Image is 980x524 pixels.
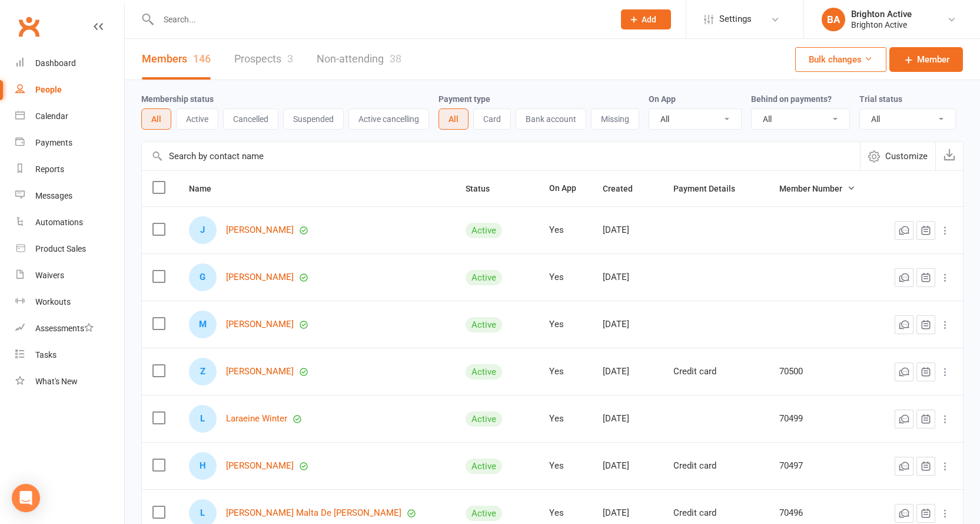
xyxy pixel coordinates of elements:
a: [PERSON_NAME] [226,272,294,282]
div: H [189,452,217,480]
div: Product Sales [35,244,86,253]
div: 38 [390,52,401,65]
button: Missing [591,108,639,130]
div: Yes [549,225,581,235]
div: Messages [35,191,72,200]
a: Tasks [15,342,124,368]
a: Clubworx [14,12,44,41]
label: Trial status [859,94,902,104]
div: 70499 [779,414,865,424]
span: Payment Details [673,184,748,193]
div: Brighton Active [851,9,912,19]
div: Payments [35,138,72,147]
div: Reports [35,164,64,174]
div: Credit card [673,367,758,377]
div: 70496 [779,508,865,518]
button: Customize [860,142,935,170]
div: Dashboard [35,58,76,68]
div: Yes [549,461,581,471]
div: [DATE] [603,461,652,471]
span: Name [189,184,224,193]
input: Search... [155,11,606,28]
div: Credit card [673,508,758,518]
a: Reports [15,156,124,183]
div: Active [466,411,502,427]
div: Yes [549,272,581,282]
div: Active [466,506,502,521]
a: [PERSON_NAME] [226,461,294,471]
a: Assessments [15,315,124,342]
a: [PERSON_NAME] Malta De [PERSON_NAME] [226,508,401,518]
div: 146 [193,52,211,65]
input: Search by contact name [142,142,860,170]
a: What's New [15,368,124,395]
span: Add [642,15,656,24]
button: All [438,108,469,130]
div: Yes [549,367,581,377]
div: G [189,263,217,291]
div: [DATE] [603,414,652,424]
div: [DATE] [603,367,652,377]
span: Customize [885,149,928,163]
button: Status [466,182,503,196]
button: Suspended [283,108,344,130]
a: Messages [15,183,124,209]
label: Membership status [141,94,214,104]
div: Active [466,459,502,474]
span: Member Number [779,184,855,193]
button: Created [603,182,646,196]
div: M [189,311,217,338]
div: Automations [35,217,83,227]
div: Credit card [673,461,758,471]
a: [PERSON_NAME] [226,225,294,235]
a: Workouts [15,289,124,315]
th: On App [539,171,592,206]
div: Yes [549,508,581,518]
a: Dashboard [15,50,124,77]
div: J [189,216,217,244]
a: [PERSON_NAME] [226,367,294,377]
button: Cancelled [223,108,278,130]
div: Yes [549,414,581,424]
div: Waivers [35,271,64,280]
a: Calendar [15,103,124,130]
div: 3 [287,52,293,65]
div: BA [822,8,845,31]
a: Payments [15,130,124,156]
button: Add [621,9,671,29]
div: Z [189,358,217,385]
span: Settings [719,6,752,32]
label: On App [649,94,676,104]
div: Brighton Active [851,19,912,30]
div: Tasks [35,350,57,360]
a: Laraeine Winter [226,414,287,424]
div: 70500 [779,367,865,377]
div: Assessments [35,324,94,333]
div: Open Intercom Messenger [12,484,40,512]
button: Payment Details [673,182,748,196]
div: Active [466,270,502,285]
a: Member [889,47,963,72]
a: [PERSON_NAME] [226,319,294,329]
a: People [15,77,124,103]
button: Bank account [516,108,586,130]
div: 70497 [779,461,865,471]
a: Members146 [142,39,211,80]
a: Prospects3 [234,39,293,80]
div: [DATE] [603,272,652,282]
label: Behind on payments? [751,94,832,104]
a: Waivers [15,262,124,289]
div: L [189,405,217,433]
a: Automations [15,209,124,236]
span: Status [466,184,503,193]
button: Active cancelling [348,108,429,130]
button: Member Number [779,182,855,196]
div: Active [466,317,502,332]
div: Active [466,223,502,238]
div: Yes [549,319,581,329]
div: [DATE] [603,508,652,518]
span: Created [603,184,646,193]
div: Active [466,364,502,380]
button: All [141,108,171,130]
div: What's New [35,377,78,386]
